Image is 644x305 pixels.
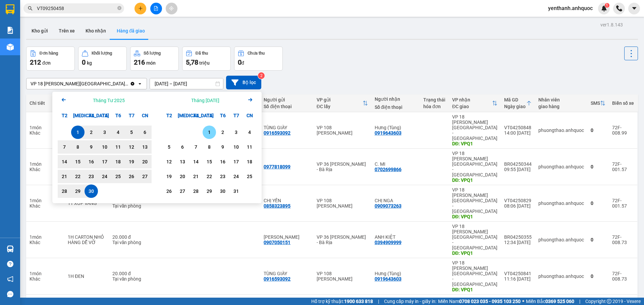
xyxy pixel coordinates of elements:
div: ĐC lấy [317,104,363,109]
div: Khối lượng [92,51,112,56]
svg: Clear value [130,81,135,86]
div: Nhân viên [538,97,584,102]
button: Bộ lọc [226,76,261,89]
div: VP 18 [PERSON_NAME][GEOGRAPHIC_DATA] - [GEOGRAPHIC_DATA] [452,114,497,141]
svg: Arrow Left [60,96,68,104]
div: 31 [231,187,241,195]
div: DĐ: VPQ1 [452,214,497,219]
div: Selected end date. Thứ Tư, tháng 04 30 2025. It's available. [85,184,98,198]
div: T6 [111,109,125,122]
div: Choose Thứ Ba, tháng 05 20 2025. It's available. [176,170,189,183]
div: 23 [87,172,96,180]
div: Tháng Tư 2025 [93,97,125,104]
div: Choose Thứ Năm, tháng 05 29 2025. It's available. [203,184,216,198]
input: Selected VP 18 Nguyễn Thái Bình - Quận 1. [129,80,130,87]
button: Khối lượng0kg [78,47,127,71]
div: 0702699866 [375,167,401,172]
div: Choose Thứ Hai, tháng 04 14 2025. It's available. [58,155,71,168]
div: 30 [218,187,227,195]
div: 1 món [30,161,61,167]
div: 9 [218,143,227,151]
th: Toggle SortBy [313,94,371,112]
div: Choose Thứ Bảy, tháng 05 3 2025. It's available. [229,126,243,139]
img: solution-icon [7,27,14,34]
div: 22 [73,172,83,180]
div: Choose Thứ Bảy, tháng 04 26 2025. It's available. [125,170,138,183]
div: 09:55 [DATE] [504,167,532,172]
div: 0 [591,201,605,206]
div: Đơn hàng [40,51,58,56]
div: 17 [231,158,241,166]
div: DĐ: VPQ1 [452,141,497,146]
sup: 1 [605,3,609,8]
span: plus [138,6,143,11]
div: Choose Thứ Sáu, tháng 05 2 2025. It's available. [216,126,229,139]
button: Kho nhận [80,23,111,39]
button: caret-down [628,3,640,14]
div: 28 [191,187,201,195]
div: Choose Thứ Năm, tháng 05 15 2025. It's available. [203,155,216,168]
div: 0394909999 [375,240,401,245]
div: 3 [231,128,241,136]
div: Choose Thứ Sáu, tháng 04 25 2025. It's available. [111,170,125,183]
button: Chưa thu0đ [234,47,283,71]
div: 72F-008.73 [612,271,634,282]
span: close-circle [117,5,121,12]
div: 24 [231,172,241,180]
div: Choose Chủ Nhật, tháng 04 6 2025. It's available. [138,126,152,139]
span: đ [241,60,244,66]
div: 4 [245,128,254,136]
div: Choose Thứ Ba, tháng 04 8 2025. It's available. [71,140,85,154]
div: 25 [245,172,254,180]
div: Ngày giao [504,104,526,109]
div: CN [243,109,256,122]
span: 1 [606,3,608,8]
div: Tháng [DATE] [191,97,219,104]
input: Tìm tên, số ĐT hoặc mã đơn [37,5,116,12]
div: VP 36 [PERSON_NAME] - Bà Rịa [317,234,368,245]
div: T6 [216,109,229,122]
div: 13 [140,143,150,151]
div: Choose Thứ Bảy, tháng 04 5 2025. It's available. [125,126,138,139]
div: DĐ: VPQ1 [452,250,497,256]
div: Choose Chủ Nhật, tháng 04 13 2025. It's available. [138,140,152,154]
span: kg [87,60,92,66]
div: Choose Thứ Hai, tháng 04 7 2025. It's available. [58,140,71,154]
div: VP 18 [PERSON_NAME][GEOGRAPHIC_DATA] - [GEOGRAPHIC_DATA] [452,151,497,177]
button: Trên xe [53,23,80,39]
div: 22 [205,172,214,180]
div: 30 [87,187,96,195]
svg: Arrow Right [246,96,254,104]
div: phuongthao.anhquoc [538,237,584,242]
div: 19 [127,158,136,166]
div: Choose Thứ Tư, tháng 04 9 2025. It's available. [85,140,98,154]
div: Biển số xe [612,100,634,106]
div: Choose Thứ Ba, tháng 05 13 2025. It's available. [176,155,189,168]
div: BR04250344 [504,161,532,167]
div: 72F-001.57 [612,198,634,209]
div: 6 [178,143,187,151]
div: [MEDICAL_DATA] [176,109,189,122]
div: Selected start date. Thứ Ba, tháng 04 1 2025. It's available. [71,126,85,139]
span: Hỗ trợ kỹ thuật: [311,298,373,305]
div: T2 [162,109,176,122]
svg: open [137,81,143,86]
img: icon-new-feature [601,5,607,11]
div: Choose Thứ Hai, tháng 05 19 2025. It's available. [162,170,176,183]
div: Choose Chủ Nhật, tháng 04 27 2025. It's available. [138,170,152,183]
div: Choose Thứ Ba, tháng 05 27 2025. It's available. [176,184,189,198]
div: VT04250829 [504,198,532,203]
img: phone-icon [616,5,622,11]
div: 4 [113,128,123,136]
div: phuongthao.anhquoc [538,274,584,279]
div: 18 [245,158,254,166]
div: Calendar. [52,92,262,203]
div: 3 [100,128,109,136]
div: 8 [205,143,214,151]
span: yenthanh.anhquoc [543,4,598,12]
div: VP 18 [PERSON_NAME][GEOGRAPHIC_DATA] - [GEOGRAPHIC_DATA] [452,260,497,287]
div: VP 18 [PERSON_NAME][GEOGRAPHIC_DATA] - [GEOGRAPHIC_DATA] [452,187,497,214]
div: Choose Thứ Tư, tháng 04 2 2025. It's available. [85,126,98,139]
div: Choose Thứ Sáu, tháng 04 11 2025. It's available. [111,140,125,154]
div: Số điện thoại [264,104,310,109]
